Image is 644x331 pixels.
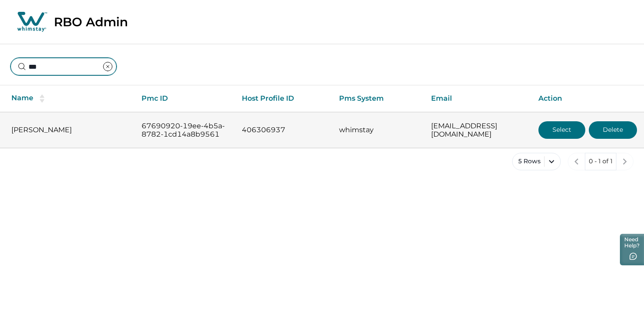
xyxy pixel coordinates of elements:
button: 0 - 1 of 1 [585,153,616,170]
button: clear input [99,58,117,75]
th: Action [531,85,644,112]
button: 5 Rows [512,153,561,170]
p: 67690920-19ee-4b5a-8782-1cd14a8b9561 [142,122,228,139]
button: Select [538,121,585,139]
th: Pms System [332,85,424,112]
th: Email [424,85,531,112]
p: whimstay [339,126,417,134]
button: previous page [568,153,585,170]
p: 0 - 1 of 1 [589,157,612,166]
p: [EMAIL_ADDRESS][DOMAIN_NAME] [431,122,524,139]
th: Host Profile ID [235,85,332,112]
p: 406306937 [242,126,325,134]
button: sorting [33,94,51,103]
th: Pmc ID [134,85,235,112]
button: next page [616,153,633,170]
p: [PERSON_NAME] [11,126,127,134]
button: Delete [589,121,637,139]
p: RBO Admin [54,14,128,29]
